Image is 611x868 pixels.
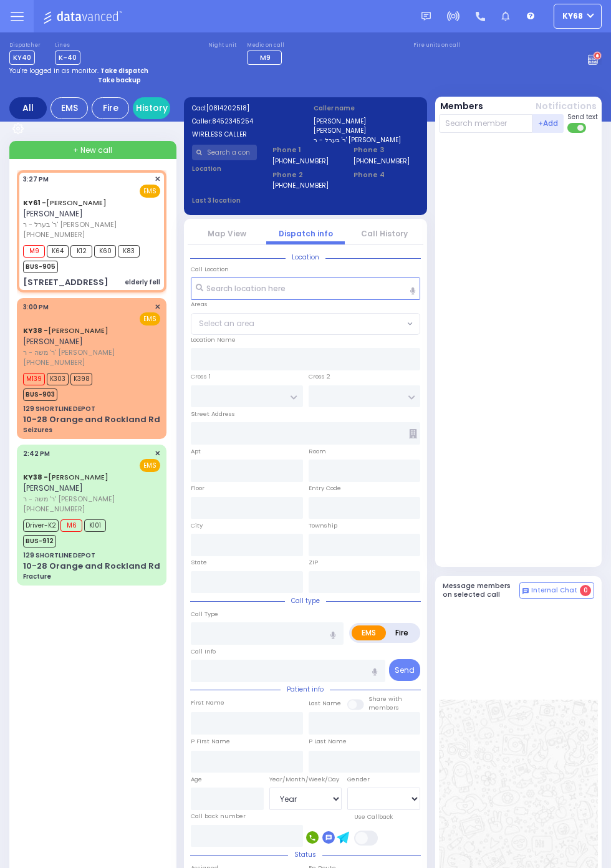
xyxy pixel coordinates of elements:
a: Map View [208,228,246,239]
img: message.svg [421,12,431,21]
label: Areas [191,300,208,309]
span: ר' משה - ר' [PERSON_NAME] [23,494,156,504]
label: [PHONE_NUMBER] [272,157,329,166]
label: P First Name [191,737,230,746]
span: KY61 - [23,198,46,208]
span: [PERSON_NAME] [23,483,83,493]
label: Use Callback [354,813,393,821]
div: elderly fell [125,277,160,287]
span: + New call [73,145,112,156]
label: Cad: [192,104,298,113]
input: Search member [439,114,533,133]
strong: Take backup [98,75,141,85]
label: Medic on call [247,42,286,49]
label: Last 3 location [192,196,306,205]
span: [0814202518] [206,104,249,113]
input: Search location here [191,277,420,300]
span: ky68 [562,11,583,22]
span: [PHONE_NUMBER] [23,357,85,367]
label: City [191,521,203,530]
label: P Last Name [309,737,347,746]
label: State [191,558,207,567]
div: Year/Month/Week/Day [269,775,342,784]
span: M139 [23,373,45,385]
label: Last Name [309,699,341,708]
a: [PERSON_NAME] [23,325,108,335]
a: Call History [361,228,408,239]
span: Call type [285,596,326,605]
span: ✕ [155,174,160,185]
small: Share with [368,695,402,703]
label: Age [191,775,202,784]
label: Floor [191,484,204,493]
span: Select an area [199,318,254,329]
button: Notifications [536,100,597,113]
div: 10-28 Orange and Rockland Rd [23,413,160,426]
div: EMS [51,97,88,119]
div: Fire [92,97,129,119]
div: Fracture [23,572,51,581]
span: BUS-903 [23,388,57,401]
a: History [133,97,170,119]
strong: Take dispatch [100,66,148,75]
label: Fire [385,625,418,640]
span: Send text [567,112,598,122]
label: First Name [191,698,224,707]
button: Send [389,659,420,681]
span: Phone 2 [272,170,338,180]
span: You're logged in as monitor. [9,66,99,75]
label: [PHONE_NUMBER] [354,157,410,166]
div: 129 SHORTLINE DEPOT [23,551,95,560]
label: Caller: [192,117,298,126]
span: K101 [84,519,106,532]
span: EMS [140,312,160,325]
label: Entry Code [309,484,341,493]
span: KY38 - [23,325,48,335]
label: Room [309,447,326,456]
span: BUS-905 [23,261,58,273]
label: Lines [55,42,80,49]
label: Cross 1 [191,372,211,381]
label: Fire units on call [413,42,460,49]
label: ר' בערל - ר' [PERSON_NAME] [314,135,420,145]
label: [PERSON_NAME] [314,126,420,135]
span: K64 [47,245,69,258]
button: Internal Chat 0 [519,582,594,599]
span: 3:00 PM [23,302,49,312]
label: Apt [191,447,201,456]
span: Driver-K2 [23,519,59,532]
span: ר' בערל - ר' [PERSON_NAME] [23,219,156,230]
button: Members [440,100,483,113]
div: 10-28 Orange and Rockland Rd [23,560,160,572]
span: KY40 [9,51,35,65]
span: 2:42 PM [23,449,50,458]
label: Turn off text [567,122,587,134]
span: 3:27 PM [23,175,49,184]
button: +Add [532,114,564,133]
img: comment-alt.png [522,588,529,594]
span: [PHONE_NUMBER] [23,504,85,514]
span: Other building occupants [409,429,417,438]
div: All [9,97,47,119]
label: Caller name [314,104,420,113]
button: ky68 [554,4,602,29]
input: Search a contact [192,145,257,160]
label: [PERSON_NAME] [314,117,420,126]
label: Street Address [191,410,235,418]
span: 0 [580,585,591,596]
label: ZIP [309,558,318,567]
span: K12 [70,245,92,258]
span: M9 [260,52,271,62]
span: M6 [60,519,82,532]
label: [PHONE_NUMBER] [272,181,329,190]
label: Night unit [208,42,236,49]
span: Phone 1 [272,145,338,155]
span: ✕ [155,448,160,459]
span: members [368,703,399,711]
span: M9 [23,245,45,258]
label: Location Name [191,335,236,344]
span: Patient info [281,685,330,694]
span: [PERSON_NAME] [23,208,83,219]
span: Phone 4 [354,170,419,180]
div: Seizures [23,425,52,435]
